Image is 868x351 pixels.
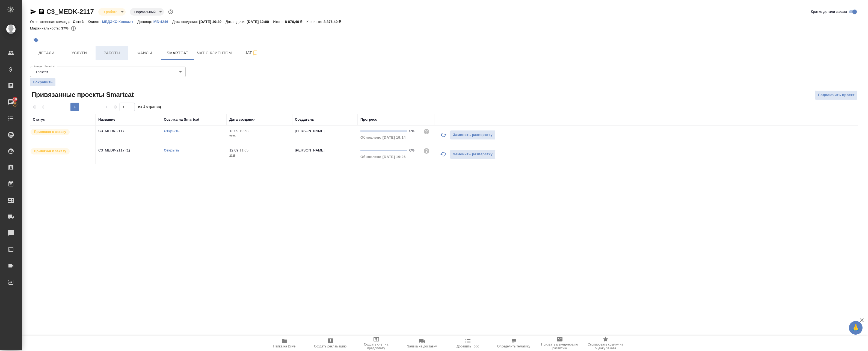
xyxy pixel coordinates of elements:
[229,153,289,159] p: 2025
[360,155,406,159] span: Обновлено [DATE] 19:26
[70,25,77,32] button: 4683.69 RUB;
[497,344,530,348] span: Определить тематику
[30,34,42,46] button: Добавить тэг
[437,128,450,141] button: Обновить прогресс
[815,90,858,100] button: Подключить проект
[34,148,66,154] p: Привязан к заказу
[61,26,70,30] p: 37%
[851,322,860,334] span: 🙏
[153,20,172,24] p: МБ-4246
[98,128,158,134] p: C3_MEDK-2117
[132,50,158,56] span: Файлы
[295,117,314,122] div: Создатель
[164,117,199,122] div: Ссылка на Smartcat
[164,148,179,152] a: Открыть
[197,50,232,56] span: Чат с клиентом
[407,344,437,348] span: Заявка на доставку
[314,344,346,348] span: Создать рекламацию
[409,148,419,153] div: 0%
[98,148,158,153] p: C3_MEDK-2117 (1)
[172,20,199,24] p: Дата создания:
[167,8,174,15] button: Доп статусы указывают на важность/срочность заказа
[33,50,60,56] span: Детали
[295,129,325,133] p: [PERSON_NAME]
[229,148,239,152] p: 12.09,
[137,20,153,24] p: Договор:
[360,117,377,122] div: Прогресс
[46,8,94,15] a: C3_MEDK-2117
[453,132,493,138] span: Заменить разверстку
[38,8,45,15] button: Скопировать ссылку
[247,20,273,24] p: [DATE] 12:00
[295,148,325,152] p: [PERSON_NAME]
[164,129,179,133] a: Открыть
[66,50,92,56] span: Услуги
[273,344,296,348] span: Папка на Drive
[10,97,20,102] span: 19
[34,129,66,135] p: Привязан к заказу
[811,9,847,14] span: Кратко детали заказа
[1,95,20,109] a: 19
[73,20,88,24] p: Сити3
[30,67,186,77] div: Трактат
[138,103,161,111] span: из 1 страниц
[445,336,491,351] button: Добавить Todo
[30,8,37,15] button: Скопировать ссылку для ЯМессенджера
[437,148,450,161] button: Обновить прогресс
[130,8,164,16] div: В работе
[450,150,496,159] button: Заменить разверстку
[30,90,134,99] span: Привязанные проекты Smartcat
[540,343,579,350] span: Призвать менеджера по развитию
[307,336,353,351] button: Создать рекламацию
[399,336,445,351] button: Заявка на доставку
[285,20,307,24] p: 8 876,40 ₽
[353,336,399,351] button: Создать счет на предоплату
[537,336,583,351] button: Призвать менеджера по развитию
[357,343,396,350] span: Создать счет на предоплату
[226,20,247,24] p: Дата сдачи:
[849,321,863,335] button: 🙏
[33,117,45,122] div: Статус
[239,148,248,152] p: 11:05
[34,70,50,74] button: Трактат
[102,20,137,24] p: МЕДЭКС-Консалт
[583,336,629,351] button: Скопировать ссылку на оценку заказа
[98,117,115,122] div: Название
[409,128,419,134] div: 0%
[238,49,265,56] span: Чат
[164,50,191,56] span: Smartcat
[262,336,307,351] button: Папка на Drive
[229,129,239,133] p: 12.09,
[324,20,345,24] p: 8 876,40 ₽
[102,19,137,24] a: МЕДЭКС-Консалт
[88,20,102,24] p: Клиент:
[818,92,855,98] span: Подключить проект
[450,130,496,140] button: Заменить разверстку
[30,20,73,24] p: Ответственная команда:
[30,78,55,86] button: Сохранить
[453,151,493,157] span: Заменить разверстку
[586,343,625,350] span: Скопировать ссылку на оценку заказа
[153,19,172,24] a: МБ-4246
[99,50,125,56] span: Работы
[98,8,126,16] div: В работе
[491,336,537,351] button: Определить тематику
[252,50,259,56] svg: Подписаться
[229,117,256,122] div: Дата создания
[133,10,157,14] button: Нормальный
[33,79,53,85] span: Сохранить
[273,20,285,24] p: Итого:
[229,134,289,139] p: 2025
[457,344,479,348] span: Добавить Todo
[199,20,226,24] p: [DATE] 10:49
[239,129,248,133] p: 10:58
[360,135,406,139] span: Обновлено [DATE] 19:14
[30,26,61,30] p: Маржинальность:
[101,10,119,14] button: В работе
[306,20,324,24] p: К оплате:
